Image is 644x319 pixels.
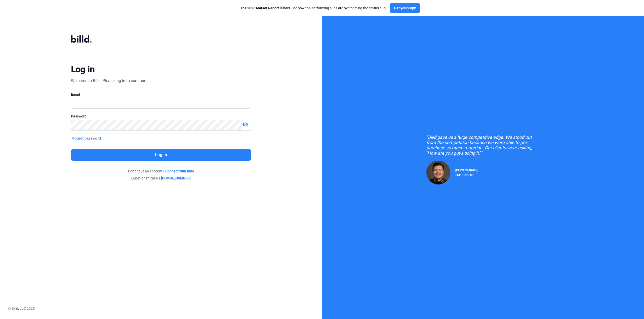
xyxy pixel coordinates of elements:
img: Raul Pacheco [426,161,450,184]
div: Don't have an account? [71,169,251,174]
div: "Billd gave us a huge competitive edge. We stood out from the competition because we were able to... [426,135,540,156]
div: Questions? Call us [71,176,251,181]
button: Log in [71,149,251,161]
div: Log in [71,64,95,75]
span: The 2025 Market Report is here: [240,6,292,10]
button: Get your copy [390,3,420,13]
div: Email [71,92,251,97]
div: Password [71,114,251,119]
span: [PERSON_NAME] [455,168,478,172]
a: [PHONE_NUMBER] [161,176,191,181]
div: RDP Electrical [455,172,478,177]
div: See how top-performing subs are overcoming the status quo. [240,6,387,11]
mat-icon: visibility_off [242,121,248,127]
div: Welcome to Billd! Please log in to continue. [71,78,147,84]
a: Connect with Billd [165,169,194,174]
button: Forgot password [71,136,103,141]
